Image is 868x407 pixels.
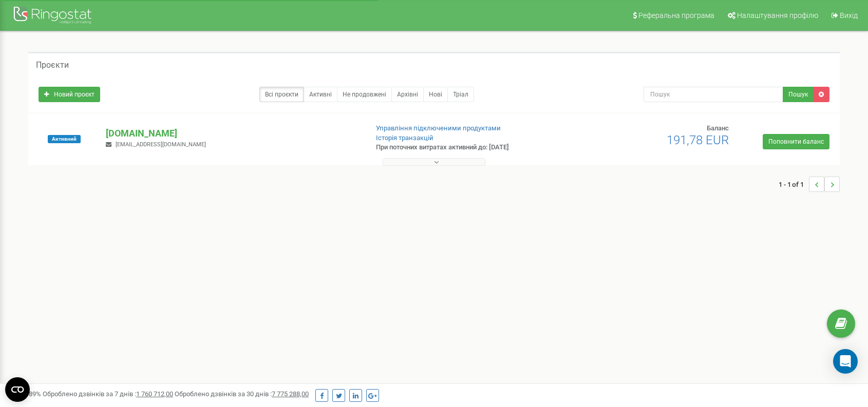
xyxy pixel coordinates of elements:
[833,349,858,374] div: Open Intercom Messenger
[376,143,562,152] p: При поточних витратах активний до: [DATE]
[779,166,840,202] nav: ...
[337,87,392,102] a: Не продовжені
[259,87,304,102] a: Всі проєкти
[783,87,814,102] button: Пошук
[272,390,309,398] u: 7 775 288,00
[667,133,729,147] span: 191,78 EUR
[5,377,30,402] button: Open CMP widget
[447,87,474,102] a: Тріал
[638,11,714,20] span: Реферальна програма
[106,127,359,140] p: [DOMAIN_NAME]
[39,87,100,102] a: Новий проєкт
[391,87,424,102] a: Архівні
[737,11,818,20] span: Налаштування профілю
[304,87,337,102] a: Активні
[644,87,784,102] input: Пошук
[763,134,829,149] a: Поповнити баланс
[376,134,433,142] a: Історія транзакцій
[423,87,448,102] a: Нові
[136,390,173,398] u: 1 760 712,00
[43,390,173,398] span: Оброблено дзвінків за 7 днів :
[116,141,206,148] span: [EMAIL_ADDRESS][DOMAIN_NAME]
[175,390,309,398] span: Оброблено дзвінків за 30 днів :
[840,11,858,20] span: Вихід
[36,61,69,70] h5: Проєкти
[376,124,501,132] a: Управління підключеними продуктами
[48,135,81,143] span: Активний
[779,177,809,192] span: 1 - 1 of 1
[707,124,729,132] span: Баланс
